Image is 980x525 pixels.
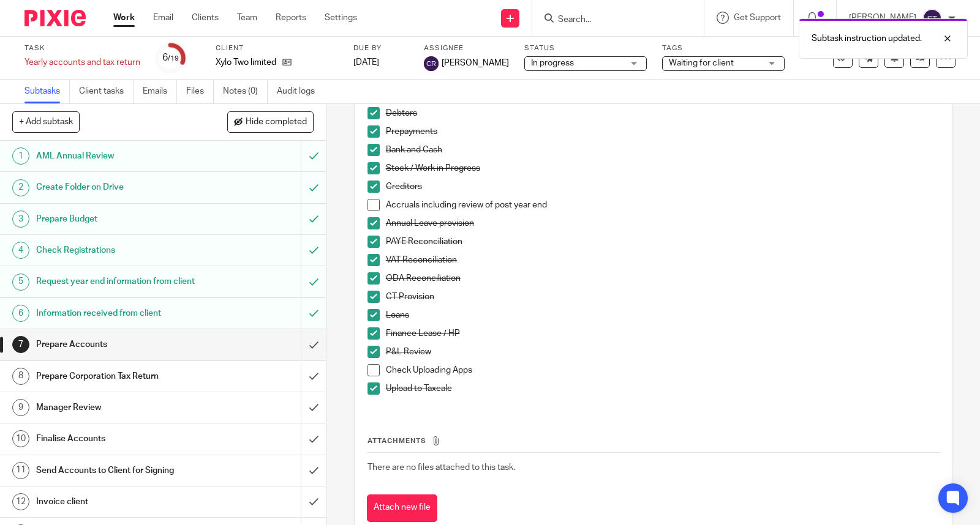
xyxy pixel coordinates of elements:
a: Work [113,12,135,24]
a: Settings [325,12,357,24]
a: Files [186,80,214,103]
p: Subtask instruction updated. [812,32,922,45]
a: Subtasks [24,80,70,103]
p: Finance Lease / HP [386,327,940,340]
span: [PERSON_NAME] [442,57,509,69]
span: In progress [531,59,574,67]
a: Audit logs [277,80,324,103]
button: Attach new file [367,494,437,522]
a: Team [237,12,257,24]
div: 6 [162,51,179,65]
a: Clients [192,12,219,24]
p: Creditors [386,181,940,193]
button: Hide completed [227,111,314,132]
div: 7 [12,336,29,353]
a: Emails [143,80,177,103]
div: 12 [12,493,29,510]
p: ODA Reconciliation [386,272,940,285]
label: Assignee [424,43,509,53]
a: Notes (0) [223,80,268,103]
div: 10 [12,430,29,447]
div: 3 [12,210,29,228]
span: Attachments [367,437,426,444]
h1: Prepare Accounts [36,335,205,354]
p: Bank and Cash [386,144,940,156]
div: 6 [12,305,29,322]
div: 2 [12,179,29,196]
a: Email [153,12,173,24]
h1: AML Annual Review [36,147,205,165]
h1: Invoice client [36,493,205,511]
button: + Add subtask [12,111,80,132]
h1: Request year end information from client [36,272,205,291]
p: Loans [386,309,940,321]
h1: Prepare Corporation Tax Return [36,367,205,385]
h1: Information received from client [36,304,205,322]
h1: Send Accounts to Client for Signing [36,461,205,480]
p: PAYE Reconciliation [386,236,940,248]
a: Client tasks [79,80,134,103]
p: Debtors [386,107,940,119]
h1: Manager Review [36,398,205,417]
h1: Create Folder on Drive [36,178,205,196]
span: [DATE] [353,58,379,67]
p: Stock / Work in Progress [386,162,940,174]
div: 5 [12,274,29,291]
p: Annual Leave provision [386,217,940,229]
h1: Check Registrations [36,241,205,259]
label: Task [24,43,140,53]
div: 11 [12,462,29,479]
p: P&L Review [386,346,940,358]
div: Yearly accounts and tax return [24,56,140,69]
p: Prepayments [386,125,940,138]
span: There are no files attached to this task. [367,463,515,472]
span: Hide completed [246,117,307,127]
label: Client [216,43,338,53]
span: Waiting for client [669,59,734,67]
img: Pixie [24,10,86,26]
p: Xylo Two limited [216,56,276,69]
div: 9 [12,399,29,416]
p: Accruals including review of post year end [386,199,940,211]
img: svg%3E [424,56,439,71]
p: CT Provision [386,291,940,303]
p: Check Uploading Apps [386,364,940,376]
div: 4 [12,242,29,259]
img: svg%3E [922,9,942,28]
label: Due by [353,43,409,53]
h1: Prepare Budget [36,210,205,228]
a: Reports [276,12,306,24]
p: VAT Reconciliation [386,254,940,266]
div: 8 [12,368,29,385]
small: /19 [168,55,179,62]
div: 1 [12,147,29,165]
h1: Finalise Accounts [36,430,205,448]
p: Upload to Taxcalc [386,382,940,395]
